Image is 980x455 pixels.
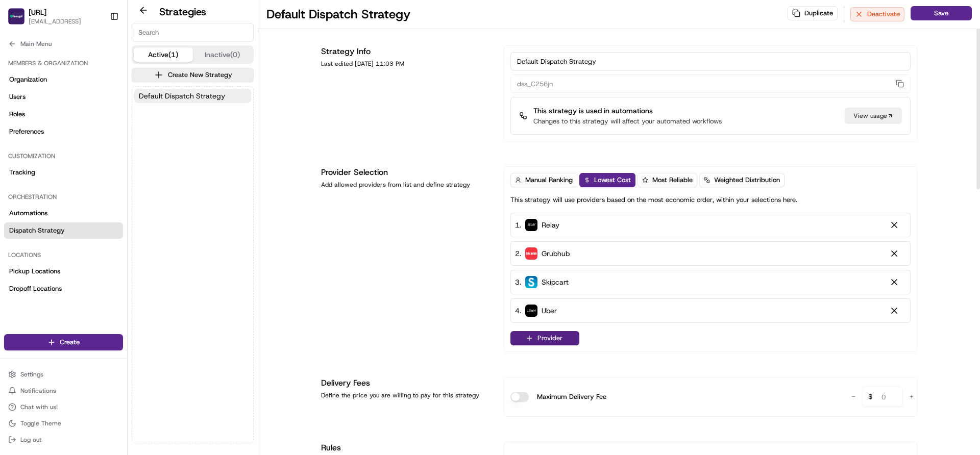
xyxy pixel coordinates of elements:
[10,149,18,157] div: 📗
[8,8,24,24] img: Froogal.ai
[20,40,52,48] span: Main Menu
[193,47,252,62] button: Inactive (0)
[9,110,25,119] span: Roles
[525,219,537,231] img: relay_logo_black.png
[96,148,164,158] span: API Documentation
[788,6,838,20] button: Duplicate
[515,276,569,288] div: 3 .
[525,305,537,317] img: uber-new-logo.jpeg
[4,400,123,414] button: Chat with us!
[525,175,573,185] span: Manual Ranking
[4,334,123,350] button: Create
[20,148,78,158] span: Knowledge Base
[4,189,123,205] div: Orchestration
[29,17,81,26] button: [EMAIL_ADDRESS]
[10,10,31,31] img: Nash
[10,97,29,116] img: 1736555255976-a54dd68f-1ca7-489b-9aae-adbdc363a1c4
[714,175,780,185] span: Weighted Distribution
[9,209,47,218] span: Automations
[82,144,168,162] a: 💻API Documentation
[4,89,123,105] a: Users
[4,222,123,239] a: Dispatch Strategy
[321,391,492,399] div: Define the price you are willing to pay for this strategy
[4,247,123,263] div: Locations
[4,55,123,71] div: Members & Organization
[4,164,123,181] a: Tracking
[159,5,206,19] h2: Strategies
[4,367,123,382] button: Settings
[537,392,606,402] label: Maximum Delivery Fee
[4,205,123,221] a: Automations
[864,388,876,409] span: $
[20,370,43,378] span: Settings
[845,108,902,124] a: View usage
[699,173,785,187] button: Weighted Distribution
[9,168,35,177] span: Tracking
[533,106,722,116] p: This strategy is used in automations
[4,71,123,88] a: Organization
[134,89,251,103] button: Default Dispatch Strategy
[132,68,254,82] button: Create New Strategy
[515,305,557,316] div: 4 .
[321,166,492,179] h1: Provider Selection
[515,248,570,259] div: 2 .
[542,248,570,259] span: Grubhub
[321,45,492,58] h1: Strategy Info
[4,263,123,280] a: Pickup Locations
[525,276,537,288] img: profile_skipcart_partner.png
[20,387,56,395] span: Notifications
[20,403,58,411] span: Chat with us!
[9,127,44,136] span: Preferences
[139,91,225,101] span: Default Dispatch Strategy
[638,173,697,187] button: Most Reliable
[321,377,492,389] h1: Delivery Fees
[4,37,123,51] button: Main Menu
[321,181,492,189] div: Add allowed providers from list and define strategy
[4,148,123,164] div: Customization
[27,66,168,77] input: Clear
[9,92,26,102] span: Users
[72,172,124,181] a: Powered byPylon
[35,108,129,116] div: We're available if you need us!
[321,442,492,454] h1: Rules
[850,7,904,21] button: Deactivate
[510,195,797,205] p: This strategy will use providers based on the most economic order, within your selections here.
[60,338,80,347] span: Create
[542,277,569,287] span: Skipcart
[4,106,123,122] a: Roles
[594,175,631,185] span: Lowest Cost
[510,331,579,345] button: Provider
[29,7,46,17] button: [URL]
[652,175,693,185] span: Most Reliable
[579,173,635,187] button: Lowest Cost
[4,384,123,398] button: Notifications
[4,416,123,431] button: Toggle Theme
[6,144,82,162] a: 📗Knowledge Base
[4,433,123,447] button: Log out
[35,97,167,108] div: Start new chat
[911,6,972,20] button: Save
[174,100,186,113] button: Start new chat
[525,247,537,260] img: 5e692f75ce7d37001a5d71f1
[533,117,722,126] p: Changes to this strategy will affect your automated workflows
[510,173,577,187] button: Manual Ranking
[9,267,60,276] span: Pickup Locations
[9,226,65,235] span: Dispatch Strategy
[20,419,61,427] span: Toggle Theme
[10,41,186,57] p: Welcome 👋
[542,306,557,316] span: Uber
[9,75,47,84] span: Organization
[4,281,123,297] a: Dropoff Locations
[4,123,123,140] a: Preferences
[102,173,124,181] span: Pylon
[542,220,559,230] span: Relay
[134,47,193,62] button: Active (1)
[515,219,559,231] div: 1 .
[321,60,492,68] div: Last edited [DATE] 11:03 PM
[9,284,62,293] span: Dropoff Locations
